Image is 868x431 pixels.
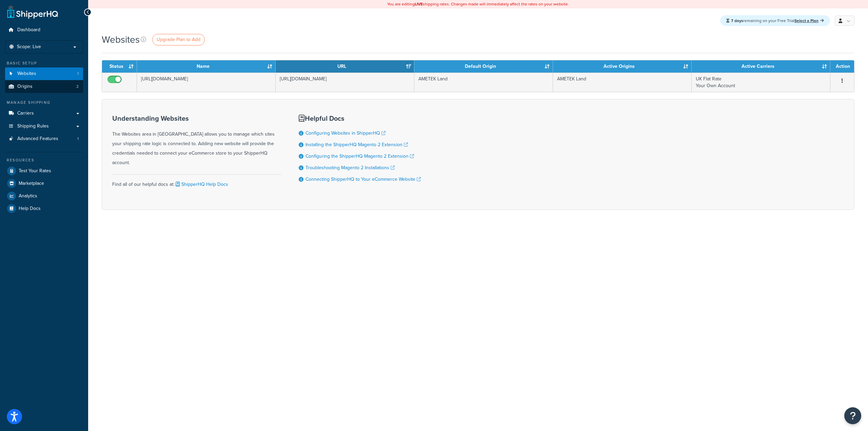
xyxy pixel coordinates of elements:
span: Advanced Features [17,136,58,142]
a: Help Docs [5,202,83,215]
a: Configuring the ShipperHQ Magento 2 Extension [305,153,414,160]
th: Action [830,60,854,73]
div: Manage Shipping [5,100,83,105]
a: Troubleshooting Magento 2 Installations [305,164,395,171]
a: Select a Plan [794,18,824,24]
li: Websites [5,67,83,80]
div: The Websites area in [GEOGRAPHIC_DATA] allows you to manage which sites your shipping rate logic ... [112,115,282,168]
b: LIVE [415,1,423,7]
a: Installing the ShipperHQ Magento 2 Extension [305,141,408,148]
th: Active Origins: activate to sort column ascending [553,60,692,73]
span: Marketplace [19,181,44,187]
span: Websites [17,71,36,77]
span: Carriers [17,111,34,116]
a: Websites 1 [5,67,83,80]
th: Active Carriers: activate to sort column ascending [692,60,830,73]
a: Marketplace [5,177,83,190]
a: Origins 2 [5,80,83,93]
a: Dashboard [5,24,83,36]
td: [URL][DOMAIN_NAME] [137,73,276,92]
div: Basic Setup [5,60,83,66]
a: Test Your Rates [5,165,83,177]
td: AMETEK Land [414,73,553,92]
th: Status: activate to sort column ascending [102,60,137,73]
th: URL: activate to sort column ascending [276,60,414,73]
span: Shipping Rules [17,123,49,129]
span: Analytics [19,193,37,199]
span: 1 [77,71,79,77]
h3: Helpful Docs [299,115,421,122]
button: Open Resource Center [844,407,861,424]
div: Find all of our helpful docs at: [112,174,282,189]
a: Carriers [5,107,83,120]
li: Origins [5,80,83,93]
th: Name: activate to sort column ascending [137,60,276,73]
td: UK Flat Rate Your Own Account [692,73,830,92]
td: AMETEK Land [553,73,692,92]
span: Upgrade Plan to Add [157,36,200,43]
strong: 7 days [731,18,743,24]
a: Upgrade Plan to Add [152,34,205,45]
h3: Understanding Websites [112,115,282,122]
td: [URL][DOMAIN_NAME] [276,73,414,92]
a: Advanced Features 1 [5,133,83,145]
span: Dashboard [17,27,40,33]
div: Resources [5,157,83,163]
th: Default Origin: activate to sort column ascending [414,60,553,73]
a: Shipping Rules [5,120,83,133]
a: ShipperHQ Home [7,5,58,19]
span: Help Docs [19,206,41,212]
a: Configuring Websites in ShipperHQ [305,130,386,137]
span: 2 [76,84,79,90]
span: Origins [17,84,33,90]
li: Advanced Features [5,133,83,145]
h1: Websites [102,33,140,46]
div: remaining on your Free Trial [720,15,830,26]
span: 1 [77,136,79,142]
a: Analytics [5,190,83,202]
a: Connecting ShipperHQ to Your eCommerce Website [305,176,421,183]
a: ShipperHQ Help Docs [174,181,228,188]
span: Scope: Live [17,44,41,50]
span: Test Your Rates [19,168,51,174]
